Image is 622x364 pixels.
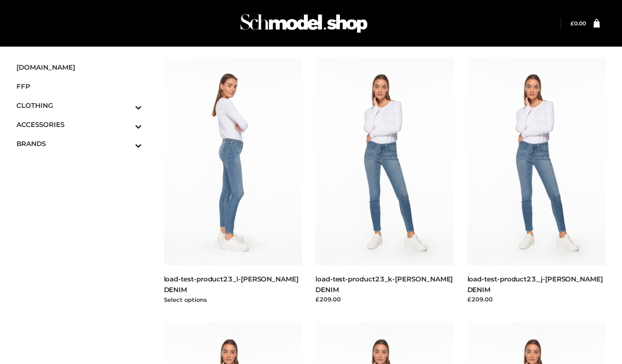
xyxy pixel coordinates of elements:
span: £ [570,20,574,27]
a: FFP [16,77,142,96]
img: load-test-product23_j-PARKER SMITH DENIM [467,58,606,265]
span: [DOMAIN_NAME] [16,62,142,72]
a: ACCESSORIESToggle Submenu [16,115,142,134]
span: ACCESSORIES [16,119,142,130]
div: £209.00 [315,295,454,304]
a: [DOMAIN_NAME] [16,58,142,77]
span: BRANDS [16,138,142,149]
div: £209.00 [467,295,606,304]
a: BRANDSToggle Submenu [16,134,142,153]
button: Toggle Submenu [111,115,142,134]
span: CLOTHING [16,100,142,111]
bdi: 0.00 [570,20,586,27]
a: CLOTHINGToggle Submenu [16,96,142,115]
img: load-test-product23_k-PARKER SMITH DENIM [315,58,454,265]
img: Schmodel Admin 964 [237,6,371,41]
a: Select options [164,296,207,303]
a: £0.00 [570,20,586,27]
a: load-test-product23_j-[PERSON_NAME] DENIM [467,275,603,293]
button: Toggle Submenu [111,96,142,115]
button: Toggle Submenu [111,134,142,153]
a: load-test-product23_l-[PERSON_NAME] DENIM [164,275,299,293]
a: load-test-product23_k-[PERSON_NAME] DENIM [315,275,453,293]
span: FFP [16,81,142,91]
